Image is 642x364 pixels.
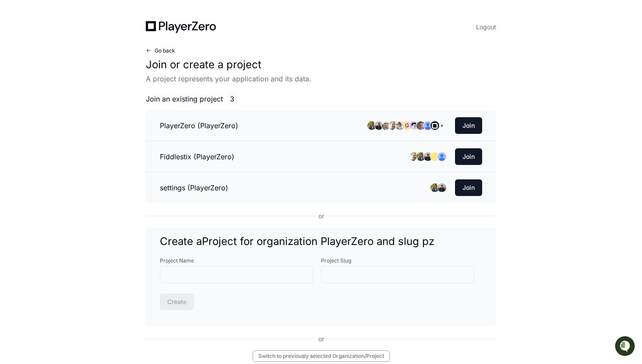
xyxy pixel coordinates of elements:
button: Start new chat [149,68,159,78]
img: avatar [409,121,418,130]
button: Join [455,179,482,196]
img: avatar [388,121,397,130]
div: Welcome [9,35,159,49]
img: avatar [423,152,432,161]
button: Go back [146,47,175,54]
img: PlayerZero [9,9,26,26]
img: avatar [430,121,439,130]
iframe: Open customer support [614,335,638,359]
button: Join [455,117,482,134]
h3: settings (PlayerZero) [160,182,228,193]
span: Go back [155,47,175,54]
div: We're offline, but we'll be back soon! [30,74,127,81]
button: Switch to previously selected Organization/Project [253,350,390,362]
img: 1756235613930-3d25f9e4-fa56-45dd-b3ad-e072dfbd1548 [9,65,25,81]
span: or [315,212,328,220]
p: A project represents your application and its data. [146,73,496,84]
span: 3 [226,93,238,105]
img: avatar [409,152,418,161]
img: avatar [395,121,404,130]
span: Project for organization PlayerZero and slug pz [202,235,434,248]
button: Logout [476,21,496,33]
img: avatar [374,121,383,130]
h3: PlayerZero (PlayerZero) [160,120,238,131]
label: Project Slug [321,257,482,264]
img: avatar [367,121,376,130]
h3: Fiddlestix (PlayerZero) [160,151,234,162]
span: or [315,335,328,343]
img: avatar [430,183,439,192]
img: ALV-UjVcatvuIE3Ry8vbS9jTwWSCDSui9a-KCMAzof9oLoUoPIJpWA8kMXHdAIcIkQmvFwXZGxSVbioKmBNr7v50-UrkRVwdj... [437,152,446,161]
h1: Join or create a project [146,58,496,72]
a: Powered byPylon [62,91,106,98]
h1: G [405,122,409,129]
label: Project Name [160,257,321,264]
div: + [437,121,446,130]
img: ALV-UjWg_YQMSEfMqKuBqf-b1Th-lbSirRT7vDu1w2kzr3J09kdAA3lvpi0VXCpZBSllX1c7KfNNi4Hblpiez3AIK84Sc_Xp8... [423,121,432,130]
img: avatar [437,183,446,192]
span: Pylon [87,92,106,98]
img: ACg8ocIw1Oh4PtVMApWcPmf4fvrxyIPssqaZlr1sfVLZc5n_9KzTbsk=s96-c [416,121,425,130]
img: avatar [381,121,390,130]
div: Start new chat [30,65,144,74]
img: avatar [416,152,425,161]
h1: Create a [160,234,482,248]
span: Join an existing project [146,94,223,104]
button: Join [455,148,482,165]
